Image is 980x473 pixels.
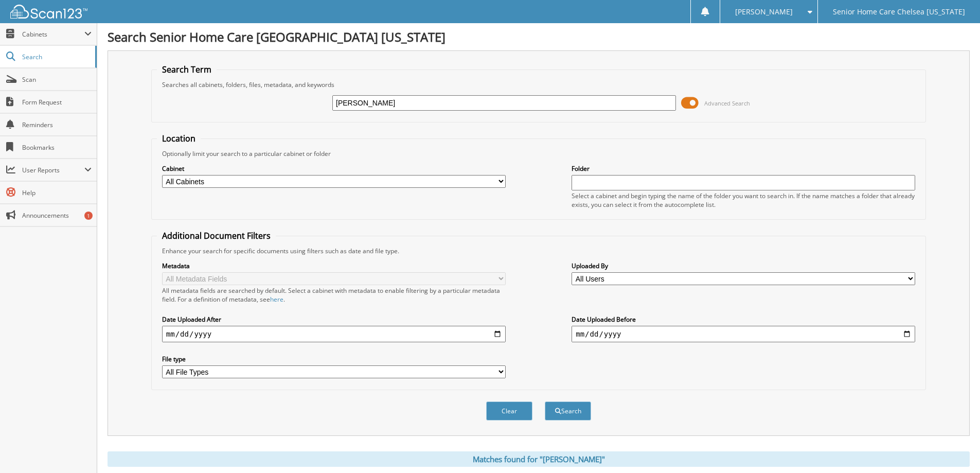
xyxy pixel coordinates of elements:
label: Cabinet [162,164,506,173]
span: Reminders [22,120,92,129]
span: Search [22,52,90,61]
button: Search [545,401,591,421]
span: Cabinets [22,30,84,39]
span: Help [22,188,92,197]
span: [PERSON_NAME] [735,9,793,15]
span: User Reports [22,166,84,174]
input: end [572,326,915,342]
div: All metadata fields are searched by default. Select a cabinet with metadata to enable filtering b... [162,286,506,304]
span: Advanced Search [704,99,750,107]
legend: Additional Document Filters [157,230,276,241]
span: Announcements [22,211,92,220]
label: Uploaded By [572,261,915,270]
div: 1 [84,212,93,220]
div: Searches all cabinets, folders, files, metadata, and keywords [157,80,920,89]
label: Date Uploaded After [162,315,506,324]
div: Enhance your search for specific documents using filters such as date and file type. [157,247,920,255]
legend: Search Term [157,64,217,75]
img: scan123-logo-white.svg [10,5,87,19]
button: Clear [486,401,532,421]
div: Select a cabinet and begin typing the name of the folder you want to search in. If the name match... [572,191,915,209]
span: Senior Home Care Chelsea [US_STATE] [833,9,965,15]
div: Matches found for "[PERSON_NAME]" [108,451,970,467]
h1: Search Senior Home Care [GEOGRAPHIC_DATA] [US_STATE] [108,28,970,45]
legend: Location [157,133,201,144]
span: Scan [22,75,92,84]
div: Optionally limit your search to a particular cabinet or folder [157,149,920,158]
span: Form Request [22,98,92,107]
label: Metadata [162,261,506,270]
input: start [162,326,506,342]
label: Folder [572,164,915,173]
span: Bookmarks [22,143,92,152]
label: File type [162,355,506,363]
a: here [270,295,283,304]
label: Date Uploaded Before [572,315,915,324]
